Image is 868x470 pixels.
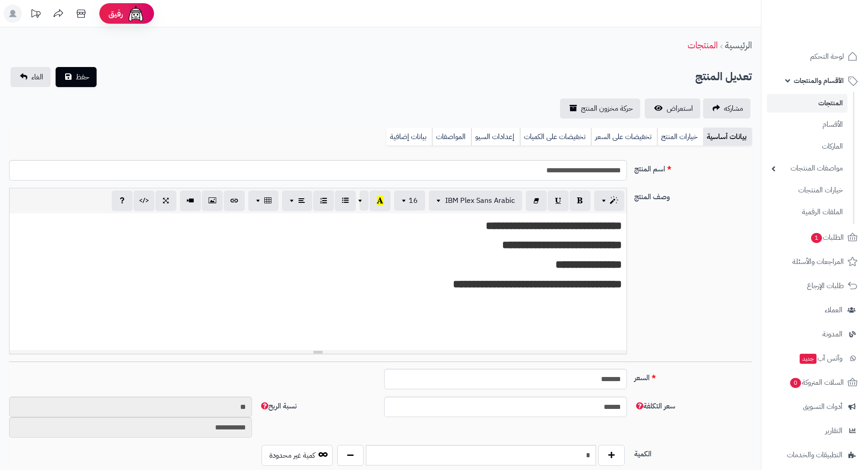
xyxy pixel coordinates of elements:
a: حركة مخزون المنتج [560,98,640,119]
a: خيارات المنتج [657,128,703,146]
span: 16 [409,195,418,206]
a: مواصفات المنتجات [767,159,847,178]
a: استعراض [645,98,700,119]
a: السلات المتروكة0 [767,372,863,393]
a: بيانات إضافية [386,128,432,146]
span: لوحة التحكم [810,50,844,63]
a: التقارير [767,420,863,442]
span: المراجعات والأسئلة [792,255,844,268]
a: طلبات الإرجاع [767,275,863,297]
span: حركة مخزون المنتج [581,103,633,114]
a: المنتجات [688,38,718,52]
span: طلبات الإرجاع [807,279,844,292]
button: 16 [394,191,425,211]
span: السلات المتروكة [789,376,844,389]
a: الرئيسية [725,38,752,52]
a: تخفيضات على الكميات [520,128,591,146]
span: التقارير [825,424,842,437]
a: المراجعات والأسئلة [767,251,863,273]
a: مشاركه [703,98,750,119]
a: الغاء [10,67,51,87]
img: ai-face.png [127,5,145,23]
a: الطلبات1 [767,227,863,248]
span: رفيق [108,8,123,19]
span: العملاء [825,304,842,316]
span: المدونة [822,328,842,341]
a: خيارات المنتجات [767,181,847,200]
a: أدوات التسويق [767,396,863,418]
a: تخفيضات على السعر [591,128,657,146]
a: الأقسام [767,115,847,134]
button: IBM Plex Sans Arabic [429,191,522,211]
span: وآتس آب [799,352,842,365]
a: بيانات أساسية [703,128,752,146]
label: وصف المنتج [631,188,755,202]
label: اسم المنتج [631,160,755,175]
a: العملاء [767,299,863,321]
span: 0 [790,378,801,388]
span: نسبة الربح [259,401,297,412]
label: السعر [631,369,755,383]
span: حفظ [76,72,89,83]
span: 1 [811,233,822,243]
span: مشاركه [724,103,743,114]
a: التطبيقات والخدمات [767,444,863,466]
span: أدوات التسويق [803,400,842,413]
span: الأقسام والمنتجات [794,74,844,87]
a: تحديثات المنصة [24,5,47,25]
span: استعراض [667,103,693,114]
span: IBM Plex Sans Arabic [445,195,515,206]
a: المواصفات [432,128,471,146]
span: الغاء [31,72,43,83]
a: المنتجات [767,94,847,113]
span: التطبيقات والخدمات [787,449,842,461]
a: وآتس آبجديد [767,347,863,369]
a: لوحة التحكم [767,46,863,67]
a: المدونة [767,323,863,345]
h2: تعديل المنتج [695,67,752,86]
a: إعدادات السيو [471,128,520,146]
label: الكمية [631,445,755,460]
a: الماركات [767,137,847,156]
span: سعر التكلفة [634,401,675,412]
span: الطلبات [810,231,844,244]
button: حفظ [56,67,97,87]
span: جديد [800,354,817,364]
a: الملفات الرقمية [767,202,847,222]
